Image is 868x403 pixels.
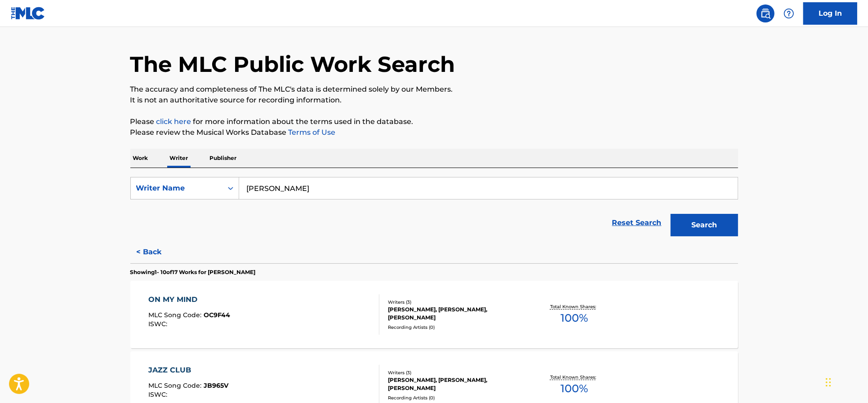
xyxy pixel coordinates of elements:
div: Writers ( 3 ) [388,299,524,306]
h1: The MLC Public Work Search [130,51,455,78]
img: MLC Logo [11,7,45,20]
p: Please review the Musical Works Database [130,127,738,138]
p: Please for more information about the terms used in the database. [130,116,738,127]
span: MLC Song Code : [148,311,204,319]
p: Work [130,149,151,168]
a: Log In [803,2,857,25]
div: [PERSON_NAME], [PERSON_NAME], [PERSON_NAME] [388,376,524,392]
div: Recording Artists ( 0 ) [388,394,524,401]
span: ISWC : [148,320,169,328]
p: Writer [167,149,191,168]
p: Total Known Shares: [550,303,598,310]
div: Writer Name [136,183,217,194]
a: ON MY MINDMLC Song Code:OC9F44ISWC:Writers (3)[PERSON_NAME], [PERSON_NAME], [PERSON_NAME]Recordin... [130,281,738,348]
img: search [760,8,771,19]
div: ON MY MIND [148,294,230,305]
a: Terms of Use [287,128,336,137]
div: Help [780,4,798,22]
button: < Back [130,241,184,263]
a: Reset Search [608,213,666,233]
iframe: Chat Widget [823,360,868,403]
span: ISWC : [148,390,169,399]
span: MLC Song Code : [148,381,204,390]
span: OC9F44 [204,311,230,319]
a: Public Search [757,4,775,22]
img: help [783,8,794,19]
form: Search Form [130,177,738,241]
div: JAZZ CLUB [148,365,228,376]
p: Total Known Shares: [550,374,598,381]
p: Showing 1 - 10 of 17 Works for [PERSON_NAME] [130,268,256,276]
p: The accuracy and completeness of The MLC's data is determined solely by our Members. [130,84,738,95]
div: Drag [826,369,831,396]
p: Publisher [207,149,240,168]
p: It is not an authoritative source for recording information. [130,95,738,106]
div: Recording Artists ( 0 ) [388,324,524,331]
div: [PERSON_NAME], [PERSON_NAME], [PERSON_NAME] [388,306,524,322]
button: Search [671,214,738,236]
span: 100 % [561,381,588,397]
div: Writers ( 3 ) [388,369,524,376]
span: 100 % [561,310,588,326]
a: click here [156,117,191,126]
span: JB965V [204,381,228,390]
